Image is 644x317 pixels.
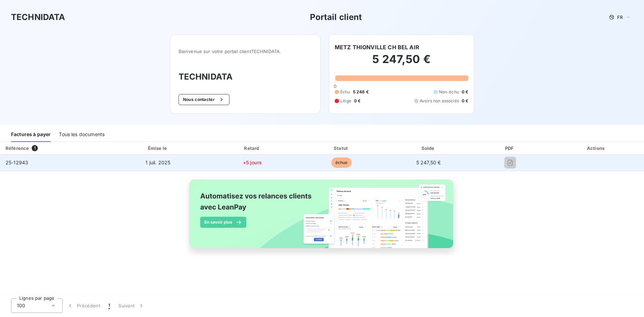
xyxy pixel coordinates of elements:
[550,145,643,152] div: Actions
[208,145,296,152] div: Retard
[11,127,51,142] div: Factures à payer
[334,83,336,89] span: 0
[179,94,229,105] button: Nous contacter
[299,145,384,152] div: Statut
[110,145,206,152] div: Émise le
[146,160,170,165] span: 1 juil. 2025
[340,89,350,95] span: Échu
[420,98,459,104] span: Avoirs non associés
[104,298,114,313] button: 1
[617,14,623,20] span: FR
[353,89,369,95] span: 5 248 €
[387,145,470,152] div: Solde
[179,71,312,83] h3: TECHNIDATA
[108,302,110,309] span: 1
[439,89,459,95] span: Non-échu
[243,160,262,165] span: +5 jours
[416,160,441,165] span: 5 247,50 €
[335,43,419,51] h6: METZ THIONVILLE CH BEL AIR
[11,11,65,23] h3: TECHNIDATA
[335,52,468,73] h2: 5 247,50 €
[114,298,149,313] button: Suivant
[6,145,29,151] div: Référence
[17,302,25,309] span: 100
[183,175,461,260] img: banner
[63,298,104,313] button: Précédent
[59,127,105,142] div: Tous les documents
[6,160,28,165] span: 25-12943
[179,49,312,54] span: Bienvenue sur votre portail client TECHNIDATA .
[331,157,352,168] span: échue
[310,11,362,23] h3: Portail client
[340,98,351,104] span: Litige
[462,98,468,104] span: 0 €
[354,98,361,104] span: 0 €
[462,89,468,95] span: 0 €
[473,145,547,152] div: PDF
[32,145,38,151] span: 1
